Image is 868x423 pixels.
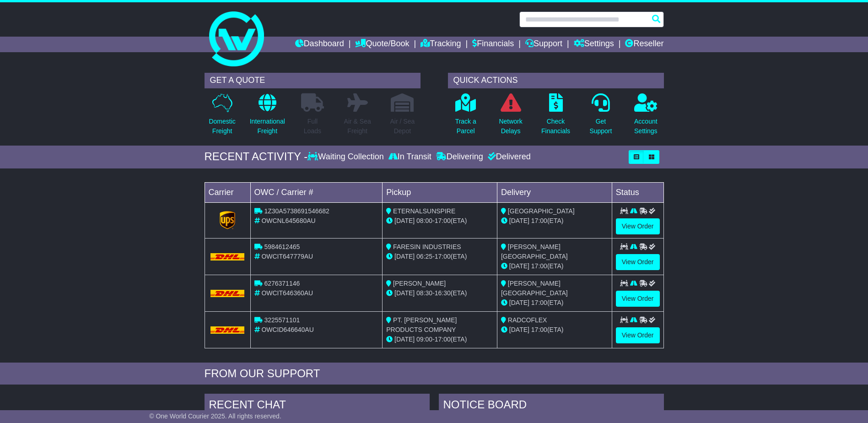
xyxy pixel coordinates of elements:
a: Quote/Book [355,37,409,52]
span: RADCOFLEX [508,316,547,324]
span: [DATE] [509,217,529,224]
div: GET A QUOTE [205,73,421,88]
div: Waiting Collection [307,152,386,162]
div: RECENT CHAT [205,394,430,418]
td: Status [612,182,663,202]
span: [DATE] [509,262,529,270]
span: [PERSON_NAME] [393,280,446,287]
img: DHL.png [210,253,245,260]
div: Delivering [434,152,485,162]
span: 06:25 [416,253,432,260]
span: [DATE] [509,326,529,333]
td: Carrier [205,182,250,202]
a: Tracking [421,37,461,52]
div: RECENT ACTIVITY - [205,150,308,163]
div: FROM OUR SUPPORT [205,367,664,380]
p: Domestic Freight [209,117,235,136]
span: 1Z30A5738691546682 [264,207,329,215]
span: © One World Courier 2025. All rights reserved. [149,412,281,420]
span: OWCNL645680AU [261,217,315,224]
a: Financials [472,37,514,52]
span: [DATE] [394,336,415,343]
span: OWCIT647779AU [261,253,313,260]
td: OWC / Carrier # [250,182,383,202]
div: - (ETA) [386,252,493,261]
td: Delivery [497,182,612,202]
span: OWCIT646360AU [261,289,313,297]
span: 17:00 [435,217,451,224]
div: - (ETA) [386,335,493,344]
a: Track aParcel [455,93,477,141]
span: 6276371146 [264,280,300,287]
span: 17:00 [435,253,451,260]
div: (ETA) [501,261,608,271]
div: (ETA) [501,325,608,335]
p: Network Delays [499,117,522,136]
a: GetSupport [589,93,612,141]
div: (ETA) [501,298,608,308]
a: Support [525,37,562,52]
div: QUICK ACTIONS [448,73,664,88]
p: Air & Sea Freight [344,117,371,136]
div: In Transit [386,152,434,162]
a: View Order [616,218,660,234]
p: Full Loads [301,117,324,136]
p: Track a Parcel [455,117,476,136]
span: 17:00 [531,217,547,224]
p: International Freight [250,117,285,136]
a: View Order [616,327,660,343]
span: ETERNALSUNSPIRE [393,207,455,215]
div: (ETA) [501,216,608,226]
p: Check Financials [541,117,570,136]
span: 08:00 [416,217,432,224]
div: - (ETA) [386,216,493,226]
a: Settings [574,37,614,52]
span: [DATE] [509,299,529,306]
span: [GEOGRAPHIC_DATA] [508,207,575,215]
span: [DATE] [394,253,415,260]
span: 17:00 [435,336,451,343]
img: DHL.png [210,326,245,334]
div: Delivered [485,152,531,162]
a: NetworkDelays [498,93,523,141]
a: Dashboard [295,37,344,52]
div: - (ETA) [386,288,493,298]
a: View Order [616,291,660,307]
p: Air / Sea Depot [390,117,415,136]
span: 16:30 [435,289,451,297]
p: Account Settings [634,117,658,136]
a: Reseller [625,37,663,52]
span: [DATE] [394,289,415,297]
a: AccountSettings [634,93,658,141]
a: InternationalFreight [249,93,286,141]
span: [DATE] [394,217,415,224]
span: OWCID646640AU [261,326,313,333]
img: DHL.png [210,290,245,297]
span: 09:00 [416,336,432,343]
span: [PERSON_NAME] [GEOGRAPHIC_DATA] [501,280,568,297]
a: DomesticFreight [208,93,236,141]
div: NOTICE BOARD [439,394,664,418]
span: 08:30 [416,289,432,297]
span: [PERSON_NAME] [GEOGRAPHIC_DATA] [501,243,568,260]
span: 17:00 [531,326,547,333]
p: Get Support [589,117,612,136]
span: 5984612465 [264,243,300,250]
a: CheckFinancials [541,93,571,141]
span: 17:00 [531,299,547,306]
img: GetCarrierServiceLogo [220,211,235,229]
span: FARESIN INDUSTRIES [393,243,461,250]
span: 17:00 [531,262,547,270]
span: PT. [PERSON_NAME] PRODUCTS COMPANY [386,316,457,333]
a: View Order [616,254,660,270]
span: 3225571101 [264,316,300,324]
td: Pickup [383,182,497,202]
